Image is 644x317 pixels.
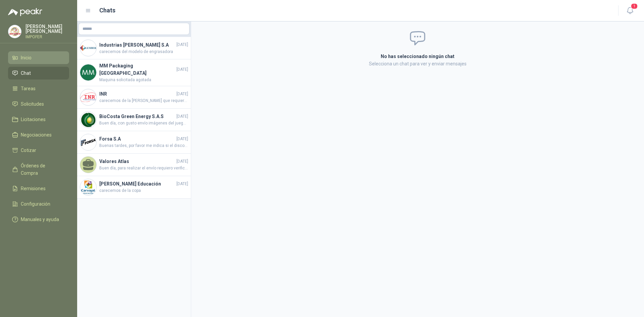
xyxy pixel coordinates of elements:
[99,98,188,104] span: carecemos de la [PERSON_NAME] que requieren
[8,113,69,126] a: Licitaciones
[77,131,191,154] a: Company LogoForsa S.A[DATE]Buenas tardes, por favor me indica si el disco es de 4 1/2" o de 7", a...
[77,154,191,176] a: Valores Atlas[DATE]Buen día, para realizar el envío requiero verificar que tipo de estiba utiliza...
[99,90,175,98] h4: INR
[99,188,188,194] span: carecemos de la copa
[77,109,191,131] a: Company LogoBioCosta Green Energy S.A.S[DATE]Buen día, con gusto envío imágenes del juego de brocas
[176,91,188,97] span: [DATE]
[77,37,191,59] a: Company LogoIndustrias [PERSON_NAME] S.A[DATE]carecemos del modelo de engrasadora
[25,35,69,39] p: IMPOFER
[301,60,535,67] p: Selecciona un chat para ver y enviar mensajes
[25,24,69,34] p: [PERSON_NAME] [PERSON_NAME]
[99,77,188,83] span: Maquina solicitada agotada
[77,59,191,86] a: Company LogoMM Packaging [GEOGRAPHIC_DATA][DATE]Maquina solicitada agotada
[21,147,36,154] span: Cotizar
[21,54,32,61] span: Inicio
[8,51,69,64] a: Inicio
[176,42,188,48] span: [DATE]
[624,5,636,17] button: 1
[77,176,191,199] a: Company Logo[PERSON_NAME] Educación[DATE]carecemos de la copa
[176,136,188,142] span: [DATE]
[99,6,115,15] h1: Chats
[21,131,52,139] span: Negociaciones
[8,8,42,16] img: Logo peakr
[8,25,21,38] img: Company Logo
[80,134,96,150] img: Company Logo
[21,100,44,108] span: Solicitudes
[99,62,175,77] h4: MM Packaging [GEOGRAPHIC_DATA]
[8,144,69,157] a: Cotizar
[99,49,188,55] span: carecemos del modelo de engrasadora
[176,113,188,120] span: [DATE]
[99,120,188,126] span: Buen día, con gusto envío imágenes del juego de brocas
[21,200,50,208] span: Configuración
[80,64,96,81] img: Company Logo
[99,41,175,49] h4: Industrias [PERSON_NAME] S.A
[21,216,59,223] span: Manuales y ayuda
[21,69,31,77] span: Chat
[176,181,188,187] span: [DATE]
[21,85,36,92] span: Tareas
[8,198,69,210] a: Configuración
[21,185,46,192] span: Remisiones
[8,82,69,95] a: Tareas
[21,162,63,177] span: Órdenes de Compra
[176,66,188,73] span: [DATE]
[99,158,175,165] h4: Valores Atlas
[99,165,188,171] span: Buen día, para realizar el envío requiero verificar que tipo de estiba utilizan, estiba ancha o e...
[80,179,96,195] img: Company Logo
[8,159,69,179] a: Órdenes de Compra
[80,40,96,56] img: Company Logo
[21,116,46,123] span: Licitaciones
[77,86,191,109] a: Company LogoINR[DATE]carecemos de la [PERSON_NAME] que requieren
[301,53,535,60] h2: No has seleccionado ningún chat
[99,143,188,149] span: Buenas tardes, por favor me indica si el disco es de 4 1/2" o de 7", agradezco su ayuda
[8,182,69,195] a: Remisiones
[80,112,96,128] img: Company Logo
[176,158,188,165] span: [DATE]
[99,113,175,120] h4: BioCosta Green Energy S.A.S
[8,98,69,110] a: Solicitudes
[99,135,175,143] h4: Forsa S.A
[8,213,69,226] a: Manuales y ayuda
[99,180,175,188] h4: [PERSON_NAME] Educación
[8,128,69,141] a: Negociaciones
[8,67,69,80] a: Chat
[80,89,96,105] img: Company Logo
[631,3,638,9] span: 1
